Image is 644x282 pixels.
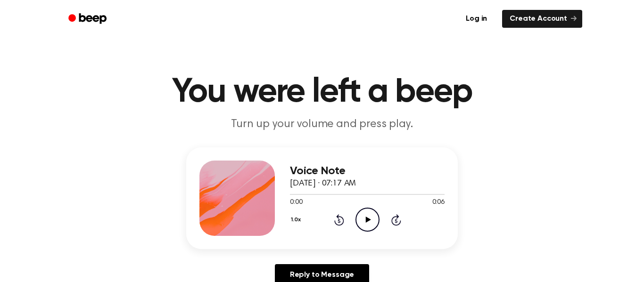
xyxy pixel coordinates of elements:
span: 0:00 [290,198,302,208]
a: Create Account [502,10,582,28]
h3: Voice Note [290,165,445,177]
h1: You were left a beep [81,75,563,109]
p: Turn up your volume and press play. [141,117,503,132]
span: 0:06 [432,198,445,208]
button: 1.0x [290,212,304,228]
span: [DATE] · 07:17 AM [290,179,356,188]
a: Beep [62,10,115,28]
a: Log in [456,8,496,30]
